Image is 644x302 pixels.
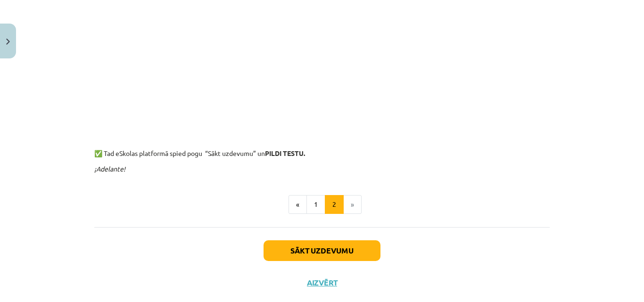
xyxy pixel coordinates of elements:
p: ✅ Tad eSkolas platformā spied pogu “Sākt uzdevumu” un [94,148,550,158]
em: ¡Adelante! [94,164,125,173]
nav: Page navigation example [94,195,550,214]
button: Sākt uzdevumu [264,240,380,261]
img: icon-close-lesson-0947bae3869378f0d4975bcd49f059093ad1ed9edebbc8119c70593378902aed.svg [6,39,10,45]
button: 2 [325,195,344,214]
button: Aizvērt [304,278,340,287]
strong: PILDI TESTU. [265,149,305,157]
button: « [289,195,307,214]
button: 1 [306,195,325,214]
